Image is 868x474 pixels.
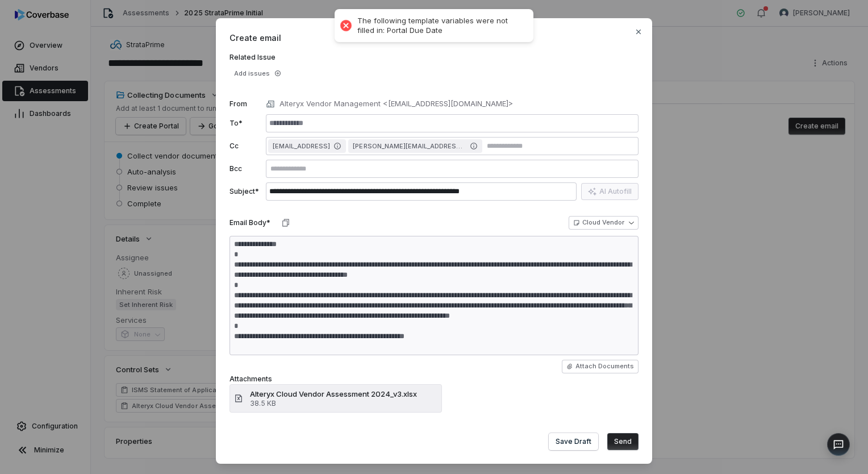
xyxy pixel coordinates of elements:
[229,142,261,151] label: Cc
[575,362,634,371] span: Attach Documents
[229,375,272,383] label: Attachments
[229,66,286,80] button: Add issues
[229,218,270,227] label: Email Body*
[357,16,522,35] div: The following template variables were not filled in: Portal Due Date
[279,98,513,110] p: Alteryx Vendor Management <[EMAIL_ADDRESS][DOMAIN_NAME]>
[607,433,639,450] button: Send
[229,53,639,62] label: Related Issue
[229,187,261,196] label: Subject*
[229,99,261,109] label: From
[353,142,466,151] span: [PERSON_NAME][EMAIL_ADDRESS][PERSON_NAME][DOMAIN_NAME]
[273,142,330,151] span: [EMAIL_ADDRESS]
[250,399,417,408] span: 38.5 KB
[549,433,598,450] button: Save Draft
[250,389,417,399] span: Alteryx Cloud Vendor Assessment 2024_v3.xlsx
[229,32,639,44] span: Create email
[229,164,261,173] label: Bcc
[562,360,639,373] button: Attach Documents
